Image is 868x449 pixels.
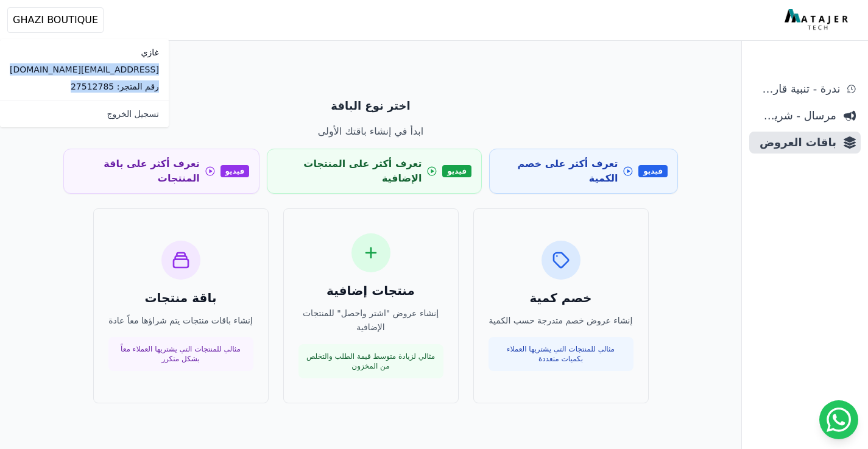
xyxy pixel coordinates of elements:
h3: منتجات إضافية [298,282,443,299]
p: رقم المتجر: 27512785 [10,80,159,93]
p: مثالي لزيادة متوسط قيمة الطلب والتخلص من المخزون [306,352,436,371]
h3: خصم كمية [489,289,633,306]
span: تعرف أكثر على باقة المنتجات [74,157,200,186]
p: إنشاء باقات منتجات يتم شراؤها معاً عادة [108,314,253,328]
p: مثالي للمنتجات التي يشتريها العملاء بكميات متعددة [496,344,626,364]
span: تعرف أكثر على المنتجات الإضافية [277,157,422,186]
span: فيديو [638,165,668,177]
span: مرسال - شريط دعاية [754,107,836,124]
p: اختر نوع الباقة [63,97,678,115]
p: إنشاء عروض خصم متدرجة حسب الكمية [489,314,633,328]
span: فيديو [442,165,471,177]
span: فيديو [221,165,250,177]
span: ندرة - تنبية قارب علي النفاذ [754,80,840,97]
button: GHAZI BOUTIQUE [7,7,104,33]
p: مثالي للمنتجات التي يشتريها العملاء معاً بشكل متكرر [116,344,246,364]
p: إنشاء عروض "اشتر واحصل" للمنتجات الإضافية [298,306,443,334]
a: فيديو تعرف أكثر على باقة المنتجات [63,149,259,194]
span: باقات العروض [754,134,836,151]
a: فيديو تعرف أكثر على المنتجات الإضافية [267,149,482,194]
img: MatajerTech Logo [785,9,851,31]
h3: باقة منتجات [108,289,253,306]
p: [EMAIL_ADDRESS][DOMAIN_NAME] [10,63,159,76]
p: ابدأ في إنشاء باقتك الأولى [63,124,678,139]
p: غازي [10,46,159,58]
span: تعرف أكثر على خصم الكمية [499,157,618,186]
a: فيديو تعرف أكثر على خصم الكمية [489,149,678,194]
span: GHAZI BOUTIQUE [13,13,98,27]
